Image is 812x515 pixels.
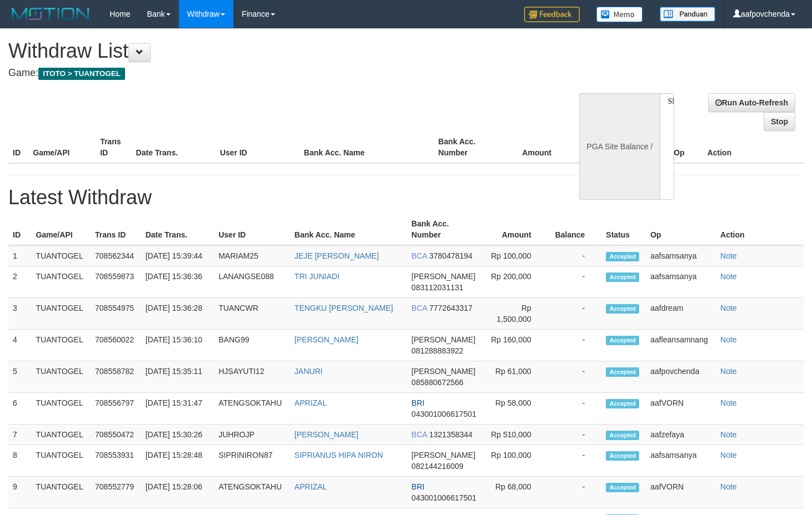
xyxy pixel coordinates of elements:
td: 2 [8,266,31,298]
td: 708559873 [91,266,141,298]
td: 708553931 [91,445,141,477]
td: - [548,445,602,477]
td: TUANTOGEL [31,266,91,298]
td: [DATE] 15:28:06 [141,477,215,508]
th: Bank Acc. Number [407,214,485,245]
span: [PERSON_NAME] [411,451,475,460]
span: [PERSON_NAME] [411,272,475,281]
a: Note [720,304,737,312]
td: [DATE] 15:39:44 [141,245,215,266]
td: 1 [8,245,31,266]
th: Balance [568,132,630,163]
a: SIPRIANUS HIPA NIRON [295,451,383,460]
span: BRI [411,482,424,491]
td: MARIAM25 [214,245,290,266]
th: Game/API [31,214,91,245]
td: Rp 1,500,000 [485,298,548,330]
th: Op [646,214,716,245]
span: Accepted [606,483,639,492]
td: 708550472 [91,425,141,445]
a: TRI JUNIADI [295,272,340,281]
a: Note [720,451,737,460]
td: Rp 100,000 [485,245,548,266]
td: aafpovchenda [646,361,716,393]
span: 3780478194 [429,251,472,260]
td: [DATE] 15:31:47 [141,393,215,425]
a: Stop [764,112,795,131]
img: MOTION_logo.png [8,6,93,22]
th: Amount [485,214,548,245]
th: Game/API [28,132,96,163]
span: 083112031131 [411,283,463,292]
td: 5 [8,361,31,393]
a: Run Auto-Refresh [708,93,795,112]
td: TUANTOGEL [31,245,91,266]
span: Accepted [606,399,639,408]
img: Feedback.jpg [524,7,580,22]
span: BCA [411,251,427,260]
td: [DATE] 15:36:10 [141,330,215,361]
span: Accepted [606,304,639,314]
td: TUANTOGEL [31,477,91,508]
td: BANG99 [214,330,290,361]
span: 085880672566 [411,378,463,387]
a: [PERSON_NAME] [295,430,358,439]
td: 4 [8,330,31,361]
td: 708562344 [91,245,141,266]
img: Button%20Memo.svg [596,7,643,22]
a: Note [720,398,737,407]
td: LANANGSE088 [214,266,290,298]
td: SIPRINIRON87 [214,445,290,477]
td: 708560022 [91,330,141,361]
a: Note [720,251,737,260]
td: 9 [8,477,31,508]
span: 081288883922 [411,346,463,355]
a: Note [720,367,737,376]
th: Balance [548,214,602,245]
th: Date Trans. [132,132,216,163]
span: 1321358344 [429,430,472,439]
span: 043001006617501 [411,410,476,418]
td: Rp 58,000 [485,393,548,425]
td: 8 [8,445,31,477]
td: TUANTOGEL [31,361,91,393]
th: ID [8,132,28,163]
td: [DATE] 15:28:48 [141,445,215,477]
td: TUANTOGEL [31,298,91,330]
a: JANURI [295,367,323,376]
td: 708558782 [91,361,141,393]
th: Trans ID [96,132,131,163]
td: aafsamsanya [646,245,716,266]
span: Accepted [606,252,639,261]
td: ATENGSOKTAHU [214,477,290,508]
th: Action [716,214,804,245]
td: - [548,393,602,425]
td: TUANTOGEL [31,393,91,425]
td: 708554975 [91,298,141,330]
a: TENGKU [PERSON_NAME] [295,304,393,312]
td: TUANTOGEL [31,445,91,477]
span: Accepted [606,451,639,461]
td: TUANTOGEL [31,330,91,361]
th: Bank Acc. Name [300,132,434,163]
td: TUANCWR [214,298,290,330]
a: Note [720,430,737,439]
span: Accepted [606,272,639,282]
a: JEJE [PERSON_NAME] [295,251,379,260]
span: BCA [411,304,427,312]
div: PGA Site Balance / [579,93,659,200]
th: Status [601,214,646,245]
th: Trans ID [91,214,141,245]
span: 043001006617501 [411,493,476,502]
td: Rp 510,000 [485,425,548,445]
span: Accepted [606,431,639,440]
span: Accepted [606,336,639,345]
h4: Game: [8,68,530,79]
td: [DATE] 15:30:26 [141,425,215,445]
td: aafdream [646,298,716,330]
a: [PERSON_NAME] [295,335,358,344]
td: aafzefaya [646,425,716,445]
td: Rp 68,000 [485,477,548,508]
th: Amount [501,132,568,163]
th: Bank Acc. Name [290,214,407,245]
